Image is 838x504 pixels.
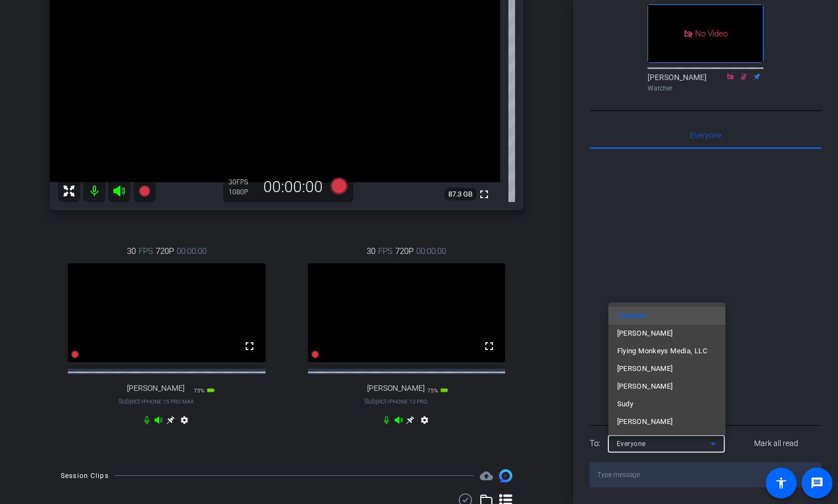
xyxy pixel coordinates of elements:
[617,397,634,411] span: Sudy
[617,309,647,322] span: Everyone
[617,344,707,358] span: Flying Monkeys Media, LLC
[617,415,673,428] span: [PERSON_NAME]
[617,362,673,375] span: [PERSON_NAME]
[617,327,673,340] span: [PERSON_NAME]
[617,380,673,393] span: [PERSON_NAME]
